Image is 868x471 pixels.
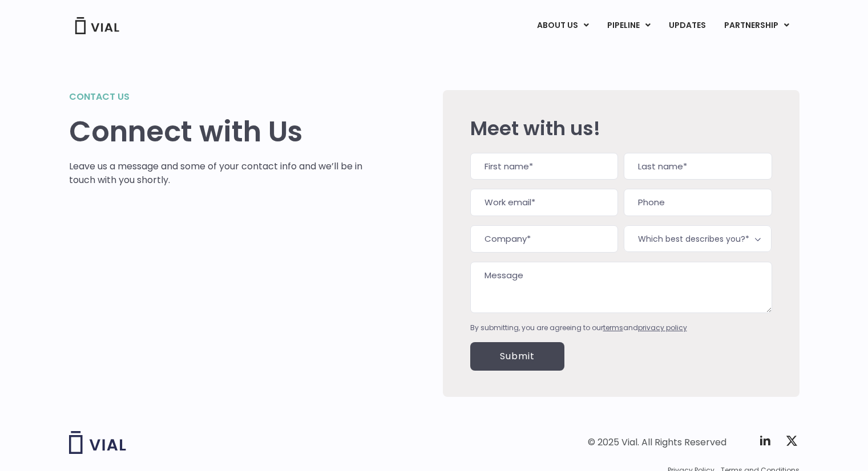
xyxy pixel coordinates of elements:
input: Work email* [470,189,618,216]
input: Last name* [624,153,772,180]
h2: Meet with us! [470,117,772,139]
h2: Contact us [69,90,363,104]
span: Which best describes you?* [624,225,772,252]
img: Vial Logo [74,17,120,34]
input: Company* [470,225,618,253]
a: privacy policy [638,323,687,332]
a: UPDATES [660,16,714,35]
h1: Connect with Us [69,115,363,148]
a: ABOUT USMenu Toggle [528,16,597,35]
a: PARTNERSHIPMenu Toggle [715,16,798,35]
img: Vial logo wih "Vial" spelled out [69,431,126,454]
a: PIPELINEMenu Toggle [598,16,659,35]
input: First name* [470,153,618,180]
a: terms [603,323,623,332]
input: Submit [470,342,564,371]
div: By submitting, you are agreeing to our and [470,323,772,333]
p: Leave us a message and some of your contact info and we’ll be in touch with you shortly. [69,160,363,187]
input: Phone [624,189,772,216]
div: © 2025 Vial. All Rights Reserved [588,436,726,449]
